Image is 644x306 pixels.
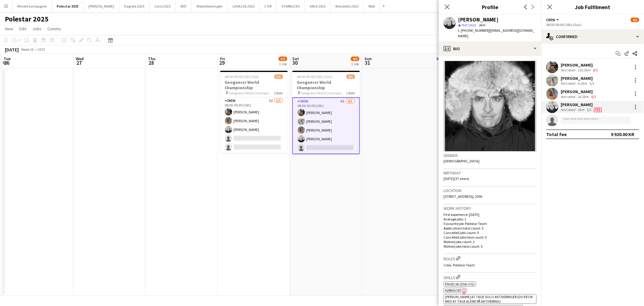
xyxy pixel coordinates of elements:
[346,91,355,95] span: 1 Role
[279,57,287,61] span: 3/5
[192,0,228,12] button: Mejeriforeningen
[561,107,576,112] div: Not rated
[439,41,541,56] div: Bio
[439,3,541,11] h3: Profile
[561,102,603,107] div: [PERSON_NAME]
[20,47,35,52] span: Week 35
[445,282,475,286] span: Engelsk (dialog)
[444,153,537,158] h3: Gender
[541,29,644,44] div: Confirmed
[444,255,537,262] h3: Roles
[561,68,576,72] div: Not rated
[444,221,537,226] p: Favourite job: Polestar Team
[458,28,489,33] span: t. [PHONE_NUMBER]
[445,295,533,304] span: [PERSON_NAME] at tage solo aktiveringer (Du er ok med at tage alene på aktivering)
[546,22,639,27] div: 08:00-00:00 (16h) (Sun)
[591,94,596,99] app-skills-label: 0/1
[444,194,482,199] span: [STREET_ADDRESS], 2000
[219,59,225,66] span: 29
[436,59,444,66] span: 1
[331,0,364,12] button: Mondeléz 2025
[291,59,299,66] span: 30
[17,25,29,33] a: Edit
[149,0,176,12] button: Cocio 2025
[477,23,486,27] span: 3km
[274,74,283,79] span: 3/5
[444,206,537,211] h3: Work history
[176,0,192,12] button: BYD
[45,25,63,33] a: Comms
[561,76,595,81] div: [PERSON_NAME]
[444,176,469,181] span: [DATE] (37 years)
[347,74,355,79] span: 4/5
[229,91,274,95] span: Geoguessr World Championship
[631,18,639,22] span: 4/5
[19,26,26,31] span: Edit
[444,212,537,217] p: First experience: [DATE]
[47,26,61,31] span: Comms
[546,131,567,137] div: Total fee
[444,230,537,235] p: Cancelled jobs count: 0
[292,71,360,154] app-job-card: 08:00-00:00 (16h) (Sun)4/5Geoguessr World Championship Geoguessr World Championship1 RoleCrew4I4/...
[220,71,288,153] app-job-card: 08:00-00:00 (16h) (Sat)3/5Geoguessr World Championship Geoguessr World Championship1 RoleCrew5I3/...
[576,81,588,86] div: 4.2km
[274,91,283,95] span: 1 Role
[292,56,299,61] span: Sat
[119,0,149,12] button: Dagrofa 2025
[546,18,555,22] span: Crew
[5,47,19,53] div: [DATE]
[611,131,634,137] div: 9 920.00 KR
[220,56,225,61] span: Fri
[76,56,84,61] span: Wed
[84,0,119,12] button: [PERSON_NAME]
[444,159,479,163] span: [DEMOGRAPHIC_DATA]
[5,26,13,31] span: View
[576,107,585,112] div: 3km
[444,170,537,176] h3: Birthday
[576,94,590,99] div: 26.3km
[148,56,155,61] span: Thu
[594,108,602,112] span: Fee
[297,74,332,79] span: 08:00-00:00 (16h) (Sun)
[462,23,476,27] span: Not rated
[444,61,537,151] img: Crew avatar or photo
[292,97,360,154] app-card-role: Crew4I4/508:00-00:00 (16h)[PERSON_NAME][PERSON_NAME][PERSON_NAME][PERSON_NAME]
[292,80,360,90] h3: Geoguessr World Championship
[75,59,84,66] span: 27
[364,56,372,61] span: Sun
[5,15,49,24] h1: Polestar 2025
[561,94,576,99] div: Not rated
[444,235,537,239] p: Cancelled jobs total count: 0
[305,0,331,12] button: ARLA 2025
[546,18,560,22] button: Crew
[593,68,598,72] app-skills-label: 0/1
[444,188,537,193] h3: Location
[147,59,155,66] span: 28
[2,25,16,33] a: View
[561,62,599,68] div: [PERSON_NAME]
[30,25,44,33] a: Jobs
[561,89,597,94] div: [PERSON_NAME]
[593,107,603,112] div: Crew has different fees then in role
[445,288,462,293] span: Kørekort
[437,56,444,61] span: Mon
[364,59,372,66] span: 31
[458,28,534,38] span: | [EMAIL_ADDRESS][DOMAIN_NAME]
[260,0,277,12] button: L'OR
[12,0,52,12] button: Mindre kampagner
[587,107,591,112] app-skills-label: 1/1
[589,81,594,86] app-skills-label: 1/1
[301,91,346,95] span: Geoguessr World Championship
[225,74,259,79] span: 08:00-00:00 (16h) (Sat)
[220,97,288,153] app-card-role: Crew5I3/508:00-00:00 (16h)[PERSON_NAME][PERSON_NAME][PERSON_NAME]
[228,0,260,12] button: LAVAZZA 2025
[561,81,576,86] div: Not rated
[351,62,359,66] div: 1 Job
[37,47,45,52] div: CEST
[351,57,359,61] span: 4/5
[444,217,537,221] p: Average jobs: 1
[576,68,592,72] div: 152.5km
[220,80,288,90] h3: Geoguessr World Championship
